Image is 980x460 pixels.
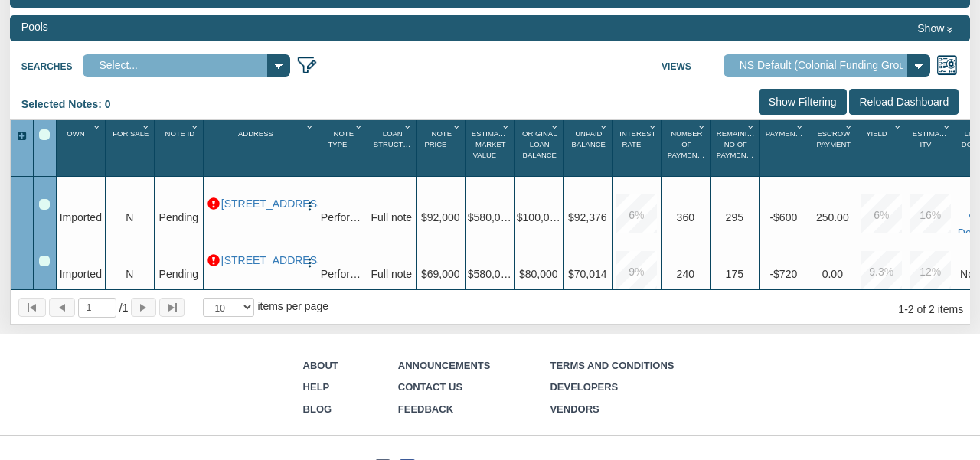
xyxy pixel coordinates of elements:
div: Column Menu [140,120,153,133]
span: $92,376 [568,211,607,223]
div: Sort None [762,125,808,171]
div: Estimated Market Value Sort None [468,125,514,171]
span: Announcements [398,360,491,371]
a: Blog [303,403,332,415]
div: 16.0 [910,194,951,236]
span: $80,000 [519,268,558,280]
span: Original Loan Balance [522,129,557,160]
span: 250.00 [816,211,849,223]
button: Page to first [18,298,46,317]
span: Note Type [328,129,354,148]
div: Sort None [419,125,465,171]
div: 9.0 [616,251,657,292]
span: Unpaid Balance [572,129,606,148]
div: Note Id Sort None [157,125,203,171]
span: Address [238,129,273,138]
span: Full note [371,211,412,223]
div: For Sale Sort None [108,125,154,171]
span: 360 [677,211,694,223]
div: Sort None [517,125,563,171]
div: Sort None [860,125,906,171]
div: Column Menu [549,120,562,133]
div: 12.0 [910,251,951,292]
input: Show Filtering [759,89,847,115]
span: 0.00 [822,268,843,280]
abbr: of [119,302,122,314]
span: Imported [60,268,102,280]
span: $69,000 [421,268,460,280]
div: Estimated Itv Sort None [909,125,955,171]
div: Column Menu [843,120,856,133]
div: Column Menu [696,120,709,133]
div: Sort None [59,125,105,171]
button: Press to open the note menu [304,197,315,213]
span: 295 [726,211,743,223]
a: Vendors [550,403,599,415]
div: Note Type Sort None [321,125,367,171]
span: Pending [159,211,198,223]
span: Imported [60,211,102,223]
div: Own Sort None [59,125,105,171]
div: Column Menu [598,120,611,133]
span: Payment(P&I) [766,129,816,138]
span: -$720 [769,268,797,280]
label: Searches [21,54,83,73]
span: Performing [321,268,373,280]
div: Column Menu [451,120,464,133]
div: Sort None [615,125,661,171]
div: Column Menu [500,120,513,133]
div: Selected Notes: 0 [21,89,122,119]
div: Sort None [664,125,710,171]
span: N [126,211,133,223]
img: edit_filter_icon.png [296,54,318,76]
abbr: through [904,303,908,315]
input: Selected page [78,298,116,318]
img: views.png [936,54,958,76]
div: Pools [21,19,48,34]
div: Column Menu [402,120,415,133]
div: Column Menu [941,120,954,133]
a: 0001 B Lafayette Ave, Baltimore, MD, 21202 [221,254,300,267]
a: Feedback [398,403,453,415]
span: $580,000 [468,211,512,223]
div: Unpaid Balance Sort None [566,125,612,171]
div: Sort None [321,125,367,171]
a: 0001 B Lafayette Ave, Baltimore, MD, 21202 [221,197,300,210]
span: Yield [866,129,887,138]
span: Loan Structure [374,129,419,148]
div: Column Menu [353,120,366,133]
div: Column Menu [304,120,317,133]
div: Column Menu [794,120,807,133]
div: Address Sort None [206,125,318,171]
span: -$600 [769,211,797,223]
input: Reload Dashboard [849,89,959,115]
img: cell-menu.png [304,257,315,269]
div: Yield Sort None [860,125,906,171]
div: Interest Rate Sort None [615,125,661,171]
span: Note Id [165,129,195,138]
a: Contact Us [398,381,462,393]
div: Select All [39,129,50,140]
span: $580,000 [468,268,512,280]
div: Column Menu [745,120,758,133]
span: Note Price [424,129,452,148]
div: Sort None [713,125,759,171]
div: Column Menu [189,120,202,133]
span: Interest Rate [619,129,655,148]
button: Show [912,19,959,38]
span: Escrow Payment [817,129,851,148]
button: Page forward [131,298,156,317]
div: Sort None [206,125,318,171]
a: About [303,360,338,371]
div: Column Menu [91,120,104,133]
span: Performing [321,211,373,223]
span: Full note [371,268,412,280]
div: 6.0 [616,194,657,236]
span: $100,000 [517,211,561,223]
span: items per page [257,300,328,312]
span: Own [67,129,84,138]
label: Views [661,54,724,73]
div: Sort None [566,125,612,171]
div: Sort None [370,125,416,171]
div: Sort None [909,125,955,171]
